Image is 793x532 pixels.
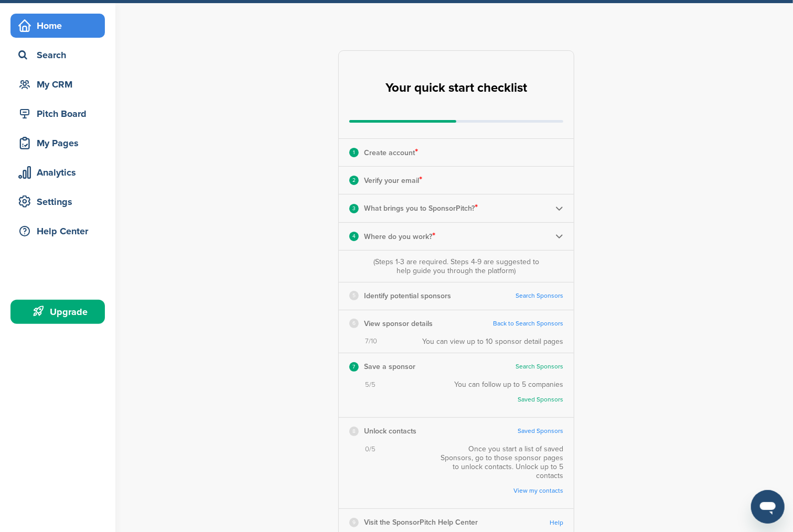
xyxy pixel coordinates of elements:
a: Analytics [10,160,105,184]
div: 3 [349,204,359,213]
div: Pitch Board [16,104,105,123]
div: 1 [349,148,359,157]
p: Unlock contacts [364,425,416,438]
a: Search Sponsors [516,363,563,371]
div: Analytics [16,163,105,182]
a: Saved Sponsors [518,427,563,435]
div: Upgrade [16,302,105,321]
a: Upgrade [10,300,105,324]
span: 7/10 [365,337,377,346]
p: What brings you to SponsorPitch? [364,201,478,215]
div: My Pages [16,134,105,153]
div: Search [16,46,105,64]
span: 5/5 [365,381,376,389]
div: (Steps 1-3 are required. Steps 4-9 are suggested to help guide you through the platform) [371,257,542,275]
h2: Your quick start checklist [385,77,527,100]
a: Home [10,14,105,38]
div: You can follow up to 5 companies [454,380,563,410]
a: View my contacts [445,487,563,495]
p: View sponsor details [364,317,433,330]
div: 6 [349,319,359,328]
a: Help [550,519,563,527]
a: Help Center [10,219,105,243]
div: Home [16,16,105,35]
div: Settings [16,192,105,211]
iframe: Button to launch messaging window [751,490,785,524]
div: 2 [349,176,359,185]
a: My Pages [10,131,105,155]
div: Once you start a list of saved Sponsors, go to those sponsor pages to unlock contacts. Unlock up ... [434,444,563,502]
div: 4 [349,232,359,241]
a: Search Sponsors [516,292,563,300]
div: 9 [349,518,359,527]
p: Create account [364,146,418,159]
a: Search [10,43,105,67]
a: Saved Sponsors [465,396,563,404]
p: Visit the SponsorPitch Help Center [364,516,478,529]
div: 8 [349,427,359,436]
p: Where do you work? [364,230,435,243]
div: You can view up to 10 sponsor detail pages [422,337,563,346]
p: Verify your email [364,173,422,187]
a: Back to Search Sponsors [493,320,563,328]
div: Help Center [16,222,105,241]
div: 7 [349,362,359,372]
img: Checklist arrow 2 [555,204,563,212]
img: Checklist arrow 2 [555,232,563,240]
div: 5 [349,291,359,300]
div: My CRM [16,75,105,94]
a: Settings [10,190,105,214]
p: Identify potential sponsors [364,289,451,302]
a: My CRM [10,72,105,96]
span: 0/5 [365,445,376,454]
a: Pitch Board [10,102,105,126]
p: Save a sponsor [364,360,415,373]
